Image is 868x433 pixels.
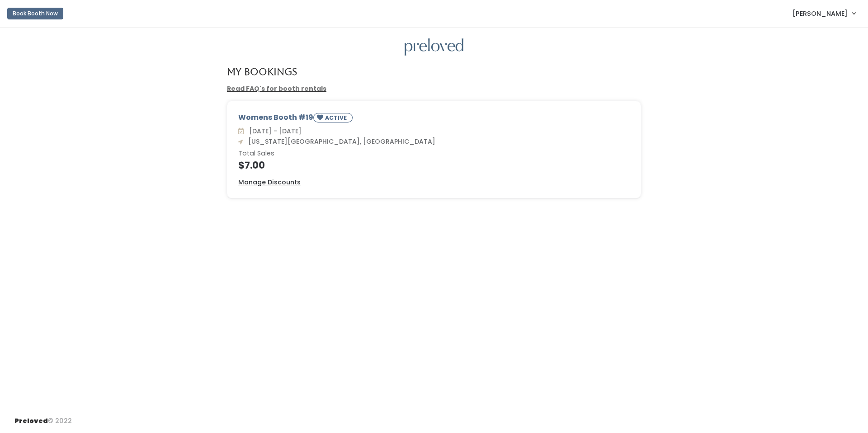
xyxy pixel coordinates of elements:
h6: Total Sales [238,150,630,157]
h4: My Bookings [227,66,297,77]
h4: $7.00 [238,160,630,170]
span: [PERSON_NAME] [793,9,848,19]
small: ACTIVE [325,114,349,122]
img: preloved logo [405,38,463,56]
span: [DATE] - [DATE] [245,127,302,136]
div: Womens Booth #19 [238,112,630,126]
u: Manage Discounts [238,178,301,187]
div: © 2022 [14,409,72,426]
span: Preloved [14,416,48,425]
a: Book Booth Now [7,4,63,24]
a: Manage Discounts [238,178,301,187]
span: [US_STATE][GEOGRAPHIC_DATA], [GEOGRAPHIC_DATA] [245,137,435,146]
a: [PERSON_NAME] [783,4,864,23]
button: Book Booth Now [7,8,63,19]
a: Read FAQ's for booth rentals [227,84,326,93]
